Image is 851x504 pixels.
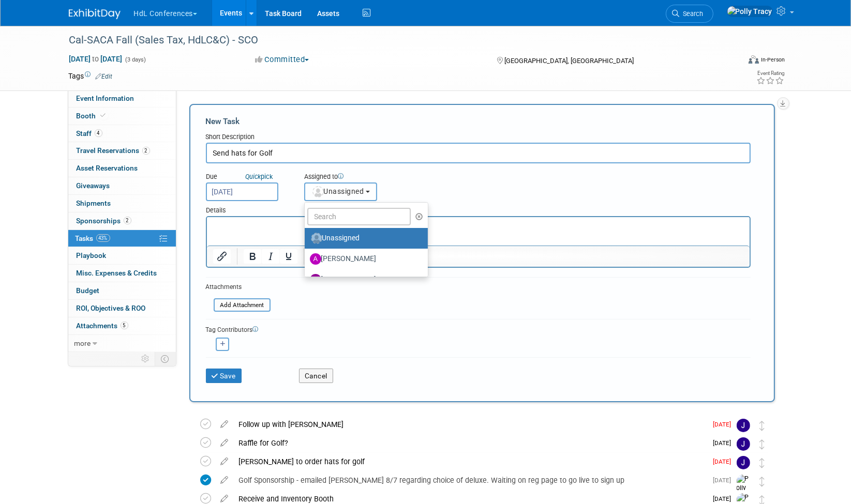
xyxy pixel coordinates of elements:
[504,57,634,65] span: [GEOGRAPHIC_DATA], [GEOGRAPHIC_DATA]
[310,251,418,267] label: [PERSON_NAME]
[68,90,176,107] a: Event Information
[310,271,418,288] label: [PERSON_NAME]
[207,217,750,246] iframe: Rich Text Area
[68,335,176,352] a: more
[77,304,146,312] span: ROI, Objectives & ROO
[246,173,261,180] i: Quick
[680,10,704,18] span: Search
[760,477,765,486] i: Move task
[77,251,107,259] span: Playbook
[737,419,750,432] img: Johnny Nguyen
[206,132,751,143] div: Short Description
[68,195,176,212] a: Shipments
[234,434,707,452] div: Raffle for Golf?
[206,143,751,163] input: Name of task or a short description
[310,253,321,265] img: A.jpg
[251,54,313,65] button: Committed
[121,322,128,329] span: 5
[101,113,106,118] i: Booth reservation complete
[206,201,751,216] div: Details
[68,142,176,159] a: Travel Reservations2
[68,160,176,177] a: Asset Reservations
[77,199,111,207] span: Shipments
[679,54,785,69] div: Event Format
[713,439,737,447] span: [DATE]
[216,476,234,485] a: edit
[142,147,150,155] span: 2
[737,475,752,502] img: Polly Tracy
[124,217,131,224] span: 2
[68,125,176,142] a: Staff4
[206,172,289,182] div: Due
[77,322,128,330] span: Attachments
[68,300,176,317] a: ROI, Objectives & ROO
[68,247,176,264] a: Playbook
[727,6,773,17] img: Polly Tracy
[213,249,231,264] button: Insert/edit link
[760,421,765,431] i: Move task
[310,230,418,247] label: Unassigned
[206,182,278,201] input: Due Date
[77,269,157,277] span: Misc. Expenses & Credits
[749,55,759,64] img: Format-Inperson.png
[68,230,176,247] a: Tasks43%
[216,494,234,503] a: edit
[77,94,135,102] span: Event Information
[68,265,176,282] a: Misc. Expenses & Credits
[68,282,176,299] a: Budget
[69,71,113,81] td: Tags
[299,369,333,383] button: Cancel
[96,73,113,80] a: Edit
[307,208,411,225] input: Search
[74,339,91,347] span: more
[216,420,234,429] a: edit
[279,249,297,264] button: Underline
[310,274,321,285] img: B.jpg
[68,108,176,125] a: Booth
[737,437,750,451] img: Johnny Nguyen
[125,56,146,63] span: (3 days)
[91,55,101,63] span: to
[713,477,737,484] span: [DATE]
[206,324,751,334] div: Tag Contributors
[68,212,176,230] a: Sponsorships2
[206,283,271,292] div: Attachments
[76,234,110,242] span: Tasks
[69,9,121,19] img: ExhibitDay
[155,352,176,365] td: Toggle Event Tabs
[261,249,279,264] button: Italic
[68,177,176,194] a: Giveaways
[234,471,707,489] div: Golf Sponsorship - emailed [PERSON_NAME] 8/7 regarding choice of deluxe. Waiting on reg page to g...
[304,182,378,201] button: Unassigned
[713,458,737,465] span: [DATE]
[96,234,110,242] span: 43%
[756,71,784,76] div: Event Rating
[69,54,123,64] span: [DATE] [DATE]
[666,5,713,23] a: Search
[216,438,234,448] a: edit
[77,164,138,172] span: Asset Reservations
[77,146,150,155] span: Travel Reservations
[713,495,737,502] span: [DATE]
[216,457,234,466] a: edit
[68,317,176,334] a: Attachments5
[304,172,429,182] div: Assigned to
[760,56,785,64] div: In-Person
[206,116,751,127] div: New Task
[713,421,737,428] span: [DATE]
[77,286,100,295] span: Budget
[234,453,707,470] div: [PERSON_NAME] to order hats for golf
[95,129,102,137] span: 4
[77,217,131,225] span: Sponsorships
[311,187,364,195] span: Unassigned
[737,456,750,469] img: Johnny Nguyen
[244,172,275,181] a: Quickpick
[760,458,765,468] i: Move task
[77,129,102,138] span: Staff
[311,233,322,244] img: Unassigned-User-Icon.png
[137,352,155,365] td: Personalize Event Tab Strip
[66,31,724,50] div: Cal-SACA Fall (Sales Tax, HdLC&C) - SCO
[206,369,242,383] button: Save
[77,112,108,120] span: Booth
